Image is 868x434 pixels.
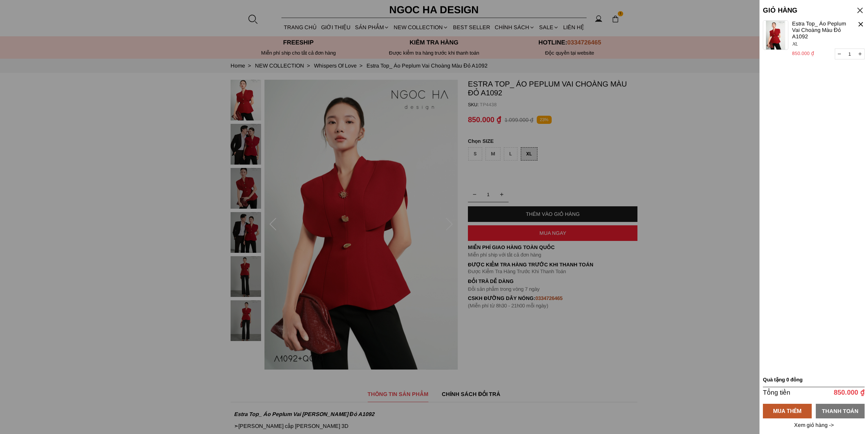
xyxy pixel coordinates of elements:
h5: GIỎ HÀNG [763,6,841,14]
a: Estra Top_ Áo Peplum Vai Choàng Màu Đỏ A1092 [792,20,849,40]
div: MUA THÊM [763,407,812,415]
p: 850.000 ₫ [792,50,848,57]
a: THANH TOÁN [816,404,865,418]
div: THANH TOÁN [816,407,865,415]
input: Quantity input [835,49,864,59]
p: 850.000 ₫ [824,388,865,396]
h6: Tổng tiền [763,389,812,396]
a: Xem giỏ hàng -> [793,422,835,428]
p: XL [792,40,849,48]
h6: Quà tặng 0 đồng [763,377,865,383]
img: jpeg.jpeg [763,20,788,50]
